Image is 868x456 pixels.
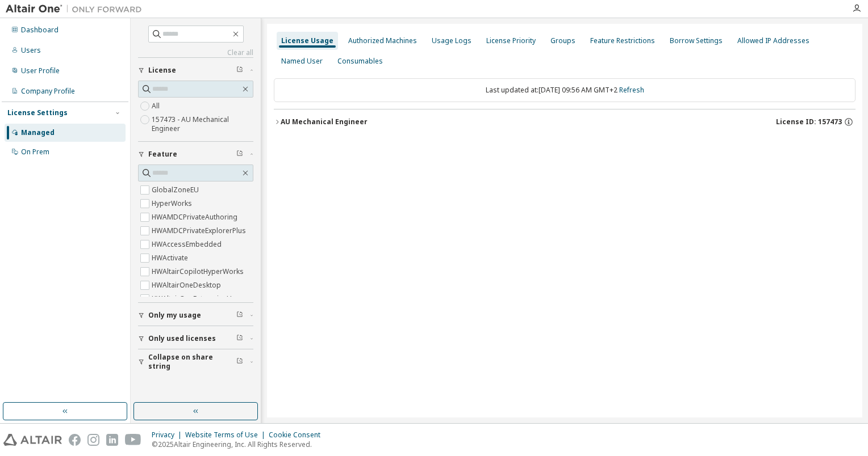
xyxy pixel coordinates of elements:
span: Clear filter [236,150,243,159]
div: Managed [21,128,55,137]
div: Named User [281,57,323,66]
button: License [138,58,253,83]
div: Usage Logs [432,36,471,45]
span: Only used licenses [148,334,216,343]
div: Last updated at: [DATE] 09:56 AM GMT+2 [274,78,856,102]
div: User Profile [21,66,60,75]
div: Privacy [152,430,185,440]
span: Feature [148,150,177,159]
img: facebook.svg [69,434,81,446]
img: altair_logo.svg [3,434,62,446]
span: Clear filter [236,334,243,343]
div: Borrow Settings [670,36,723,45]
label: HWAltairOneEnterpriseUser [152,292,245,306]
span: Only my usage [148,311,201,320]
div: Authorized Machines [348,36,417,45]
button: AU Mechanical EngineerLicense ID: 157473 [274,109,856,134]
label: HWAMDCPrivateExplorerPlus [152,224,248,238]
img: youtube.svg [125,434,141,446]
label: HWAccessEmbedded [152,238,224,251]
label: HWAltairOneDesktop [152,278,223,292]
div: Cookie Consent [269,430,327,440]
span: Clear filter [236,311,243,320]
div: Groups [550,36,575,45]
div: Dashboard [21,26,59,35]
img: Altair One [6,3,148,15]
span: Collapse on share string [148,353,236,371]
a: Refresh [619,85,644,95]
div: License Priority [486,36,536,45]
div: Consumables [337,57,383,66]
div: Allowed IP Addresses [737,36,809,45]
label: All [152,99,162,113]
button: Collapse on share string [138,349,253,374]
button: Only my usage [138,303,253,328]
button: Feature [138,142,253,167]
label: GlobalZoneEU [152,183,201,197]
div: License Settings [7,108,68,117]
img: linkedin.svg [106,434,118,446]
label: HWActivate [152,251,190,265]
a: Clear all [138,48,253,57]
label: HWAltairCopilotHyperWorks [152,265,246,278]
button: Only used licenses [138,326,253,351]
span: License ID: 157473 [776,117,842,126]
label: HyperWorks [152,197,194,210]
img: instagram.svg [87,434,99,446]
div: License Usage [281,36,333,45]
div: AU Mechanical Engineer [281,117,368,126]
div: On Prem [21,147,49,157]
p: © 2025 Altair Engineering, Inc. All Rights Reserved. [152,440,327,449]
span: Clear filter [236,66,243,75]
label: 157473 - AU Mechanical Engineer [152,113,253,136]
div: Company Profile [21,87,75,96]
span: License [148,66,176,75]
span: Clear filter [236,357,243,366]
div: Users [21,46,41,55]
label: HWAMDCPrivateAuthoring [152,210,240,224]
div: Website Terms of Use [185,430,269,440]
div: Feature Restrictions [590,36,655,45]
